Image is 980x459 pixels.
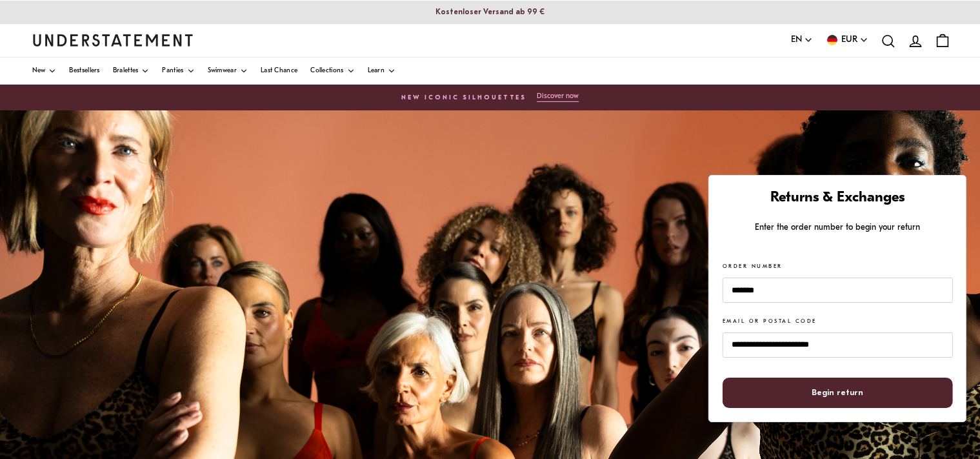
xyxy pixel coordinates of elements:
[723,189,952,208] h1: Returns & Exchanges
[261,57,297,85] a: Last Chance
[32,68,46,74] span: New
[368,68,385,74] span: Learn
[310,57,354,85] a: Collections
[13,88,967,107] a: New Iconic Silhouettes Discover now
[113,68,139,74] span: Bralettes
[261,68,297,74] span: Last Chance
[826,33,868,47] button: EUR
[69,57,99,85] a: Bestsellers
[32,34,194,46] a: Understatement Homepage
[113,57,150,85] a: Bralettes
[723,263,783,271] label: Order Number
[310,68,343,74] span: Collections
[537,92,579,101] p: Discover now
[162,57,194,85] a: Panties
[32,57,57,85] a: New
[208,68,237,74] span: Swimwear
[723,378,952,408] button: Begin return
[723,318,817,326] label: Email or Postal Code
[841,33,857,47] span: EUR
[812,378,863,407] span: Begin return
[401,94,526,102] h6: New Iconic Silhouettes
[723,221,952,234] p: Enter the order number to begin your return
[791,33,802,47] span: EN
[162,68,183,74] span: Panties
[208,57,248,85] a: Swimwear
[791,33,813,47] button: EN
[368,57,396,85] a: Learn
[69,68,99,74] span: Bestsellers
